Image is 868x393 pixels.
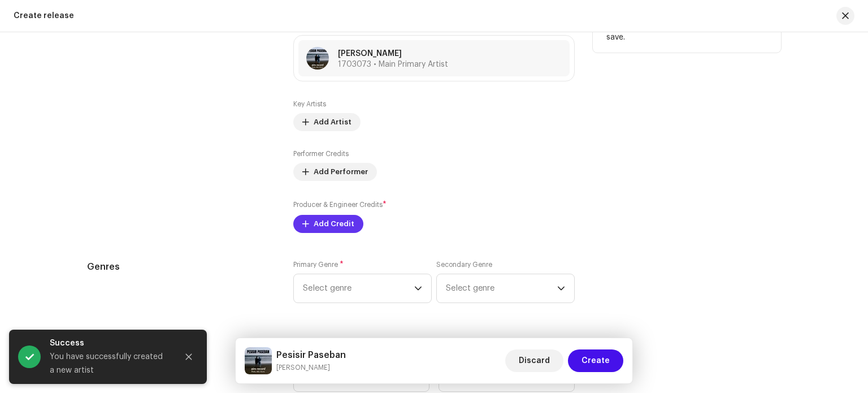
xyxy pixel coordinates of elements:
[314,161,368,183] span: Add Performer
[303,274,414,303] span: Select genre
[293,260,344,269] label: Primary Genre
[568,349,623,372] button: Create
[505,349,563,372] button: Discard
[314,213,354,235] span: Add Credit
[276,362,346,373] small: Pesisir Paseban
[293,113,361,131] button: Add Artist
[293,215,363,233] button: Add Credit
[338,48,448,60] p: [PERSON_NAME]
[436,260,492,269] label: Secondary Genre
[293,163,377,181] button: Add Performer
[293,201,383,208] small: Producer & Engineer Credits
[245,347,272,374] img: eefbd608-4be5-4bdd-81c2-82ab2b1d871f
[519,349,550,372] span: Discard
[314,111,351,133] span: Add Artist
[293,149,349,158] label: Performer Credits
[581,349,610,372] span: Create
[338,61,448,68] span: 1703073 • Main Primary Artist
[50,350,168,377] div: You have successfully created a new artist
[177,346,200,368] button: Close
[306,47,329,70] img: c2db63cd-a9f3-44e7-84e7-b1174d075478
[293,100,326,109] label: Key Artists
[446,274,557,303] span: Select genre
[414,274,422,303] div: dropdown trigger
[557,274,565,303] div: dropdown trigger
[50,336,168,350] div: Success
[276,348,346,362] h5: Pesisir Paseban
[87,260,275,274] h5: Genres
